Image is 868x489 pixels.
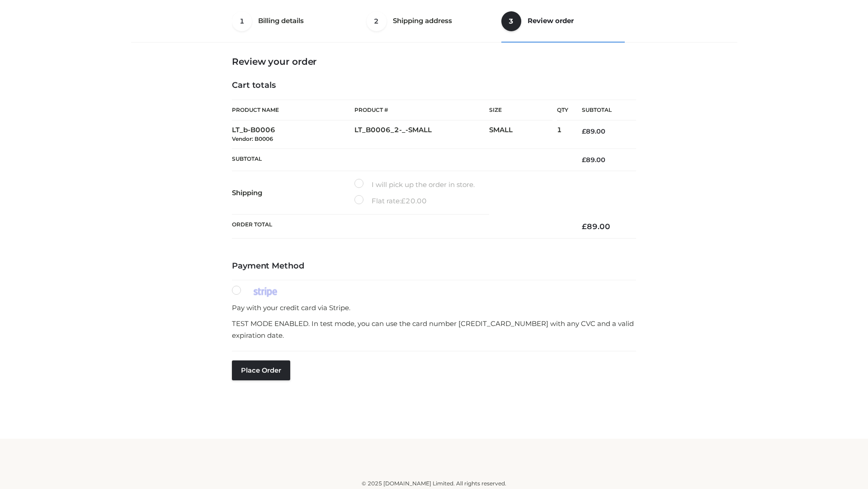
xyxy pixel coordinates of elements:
bdi: 89.00 [582,222,610,231]
p: TEST MODE ENABLED. In test mode, you can use the card number [CREDIT_CARD_NUMBER] with any CVC an... [232,318,636,341]
div: © 2025 [DOMAIN_NAME] Limited. All rights reserved. [134,479,734,488]
th: Size [489,100,552,120]
span: £ [582,127,586,135]
th: Order Total [232,215,568,239]
th: Subtotal [568,100,636,120]
label: I will pick up the order in store. [354,179,475,191]
th: Qty [557,100,568,120]
h4: Cart totals [232,81,636,91]
bdi: 89.00 [582,127,605,135]
th: Product Name [232,100,354,120]
h4: Payment Method [232,261,636,271]
th: Product # [354,100,489,120]
td: LT_b-B0006 [232,120,354,149]
span: £ [401,197,406,205]
bdi: 89.00 [582,156,605,164]
th: Shipping [232,171,354,215]
span: £ [582,222,587,231]
td: LT_B0006_2-_-SMALL [354,120,489,149]
label: Flat rate: [354,195,427,207]
td: SMALL [489,120,557,149]
button: Place order [232,360,290,380]
span: £ [582,156,586,164]
p: Pay with your credit card via Stripe. [232,302,636,314]
th: Subtotal [232,149,568,171]
td: 1 [557,120,568,149]
h3: Review your order [232,56,636,67]
small: Vendor: B0006 [232,135,273,142]
bdi: 20.00 [401,197,427,205]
